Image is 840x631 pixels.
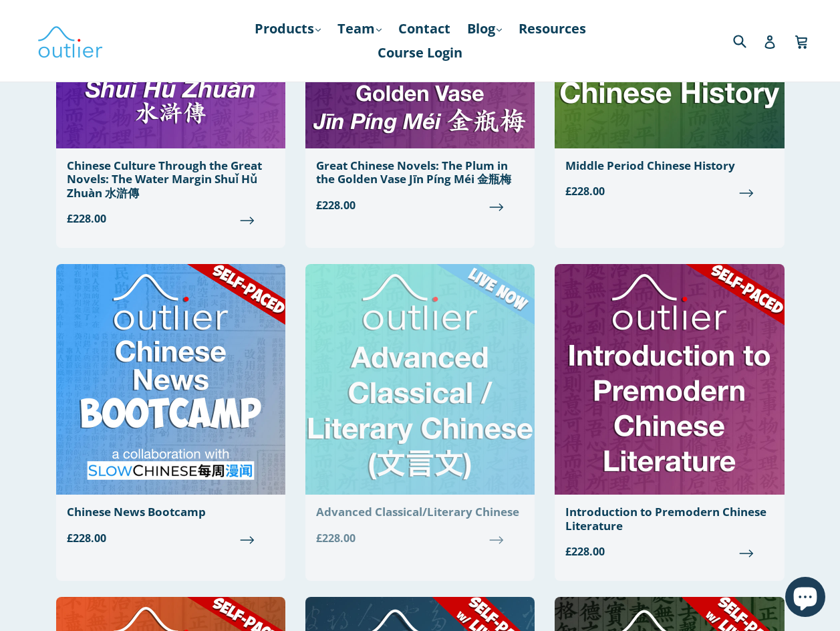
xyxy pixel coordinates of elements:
[781,577,829,620] inbox-online-store-chat: Shopify online store chat
[565,505,773,533] div: Introduction to Premodern Chinese Literature
[316,159,524,186] div: Great Chinese Novels: The Plum in the Golden Vase Jīn Píng Méi 金瓶梅
[331,17,388,41] a: Team
[555,264,784,570] a: Introduction to Premodern Chinese Literature £228.00
[67,211,275,227] span: £228.00
[67,530,275,546] span: £228.00
[512,17,593,41] a: Resources
[460,17,509,41] a: Blog
[565,183,773,199] span: £228.00
[316,530,524,546] span: £228.00
[555,264,784,495] img: Introduction to Premodern Chinese Literature
[565,159,773,172] div: Middle Period Chinese History
[565,543,773,559] span: £228.00
[37,21,104,60] img: Outlier Linguistics
[316,505,524,519] div: Advanced Classical/Literary Chinese
[305,264,535,495] img: Advanced Classical/Literary Chinese
[730,27,766,54] input: Search
[392,17,457,41] a: Contact
[56,264,285,556] a: Chinese News Bootcamp £228.00
[371,41,469,65] a: Course Login
[316,197,524,213] span: £228.00
[67,159,275,200] div: Chinese Culture Through the Great Novels: The Water Margin Shuǐ Hǔ Zhuàn 水滸傳
[67,505,275,519] div: Chinese News Bootcamp
[305,264,535,556] a: Advanced Classical/Literary Chinese £228.00
[56,264,285,495] img: Chinese News Bootcamp
[248,17,327,41] a: Products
